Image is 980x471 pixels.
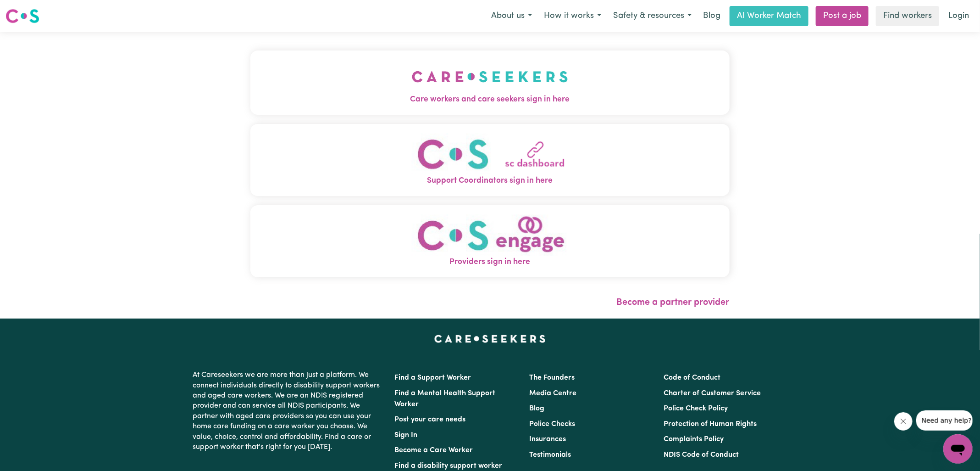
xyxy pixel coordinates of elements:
span: Providers sign in here [250,256,730,268]
a: Police Check Policy [664,405,728,412]
button: How it works [538,6,607,26]
a: NDIS Code of Conduct [664,451,739,459]
p: At Careseekers we are more than just a platform. We connect individuals directly to disability su... [193,366,384,456]
iframe: Message from company [916,410,973,431]
a: Find a disability support worker [395,462,503,470]
a: Become a Care Worker [395,447,473,454]
a: Careseekers logo [6,6,39,27]
a: Careseekers home page [434,335,546,342]
span: Support Coordinators sign in here [250,175,730,187]
a: The Founders [529,374,575,381]
a: Find a Support Worker [395,374,471,381]
img: Careseekers logo [6,8,39,24]
a: Media Centre [529,390,576,397]
button: About us [485,6,538,26]
a: Code of Conduct [664,374,720,381]
button: Providers sign in here [250,205,730,277]
a: Find workers [876,6,939,26]
a: Blog [698,6,726,26]
a: Become a partner provider [617,298,730,307]
span: Care workers and care seekers sign in here [250,94,730,106]
a: AI Worker Match [730,6,808,26]
a: Login [943,6,974,26]
a: Charter of Customer Service [664,390,761,397]
a: Complaints Policy [664,436,724,443]
a: Post a job [816,6,869,26]
a: Blog [529,405,544,412]
iframe: Button to launch messaging window [943,434,973,464]
a: Post your care needs [395,416,466,423]
iframe: Close message [894,412,913,431]
a: Protection of Human Rights [664,421,757,428]
a: Sign In [395,432,418,439]
a: Find a Mental Health Support Worker [395,390,496,408]
a: Testimonials [529,451,571,459]
a: Police Checks [529,421,575,428]
button: Care workers and care seekers sign in here [250,50,730,115]
button: Safety & resources [607,6,698,26]
button: Support Coordinators sign in here [250,124,730,196]
a: Insurances [529,436,566,443]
